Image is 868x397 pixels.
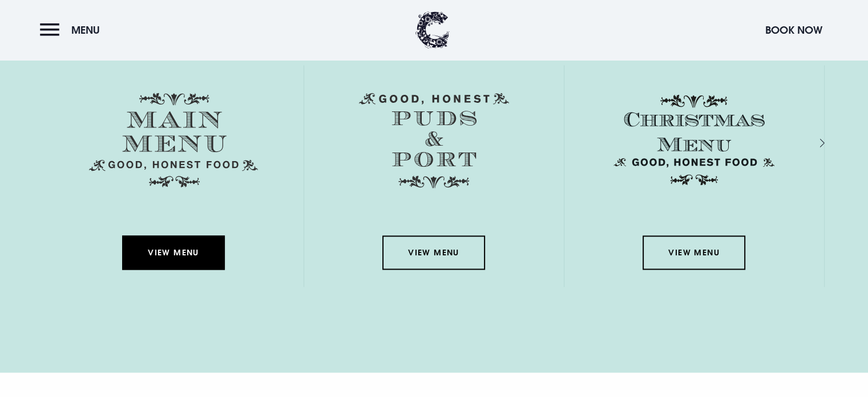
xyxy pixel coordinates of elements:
[40,18,106,42] button: Menu
[89,93,258,187] img: Menu main menu
[760,18,828,42] button: Book Now
[382,235,485,270] a: View Menu
[415,11,450,49] img: Clandeboye Lodge
[643,235,745,270] a: View Menu
[122,235,225,270] a: View Menu
[609,93,778,187] img: Christmas Menu SVG
[805,135,815,151] div: Next slide
[359,93,509,189] img: Menu puds and port
[71,23,100,37] span: Menu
